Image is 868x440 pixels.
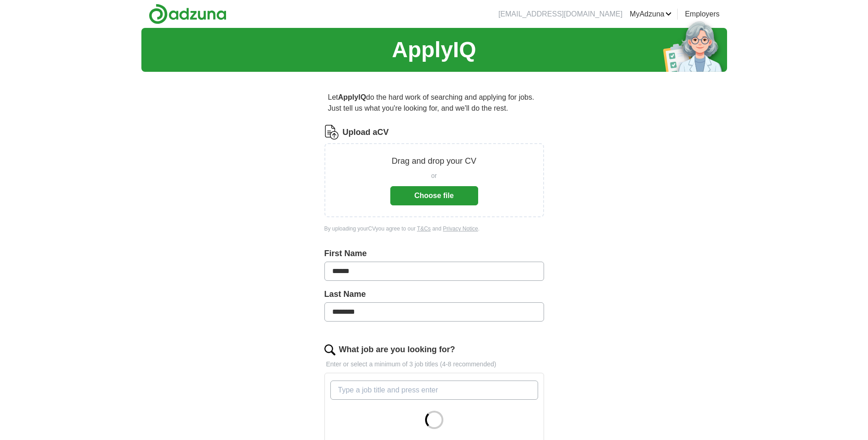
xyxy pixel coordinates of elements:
p: Enter or select a minimum of 3 job titles (4-8 recommended) [324,360,544,369]
label: Upload a CV [343,126,389,139]
img: Adzuna logo [149,4,226,24]
label: What job are you looking for? [339,343,455,356]
span: or [431,171,437,181]
input: Type a job title and press enter [330,381,538,400]
p: Drag and drop your CV [392,155,476,167]
label: Last Name [324,288,544,300]
label: First Name [324,247,544,260]
a: Privacy Notice [443,225,478,232]
p: Let do the hard work of searching and applying for jobs. Just tell us what you're looking for, an... [324,88,544,118]
h1: ApplyIQ [392,33,476,66]
a: T&Cs [417,225,431,232]
button: Choose file [390,186,478,205]
div: By uploading your CV you agree to our and . [324,225,544,233]
strong: ApplyIQ [338,93,366,101]
img: CV Icon [324,125,339,140]
a: Employers [685,9,720,20]
a: MyAdzuna [630,9,672,20]
img: search.png [324,344,335,355]
li: [EMAIL_ADDRESS][DOMAIN_NAME] [498,9,622,20]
